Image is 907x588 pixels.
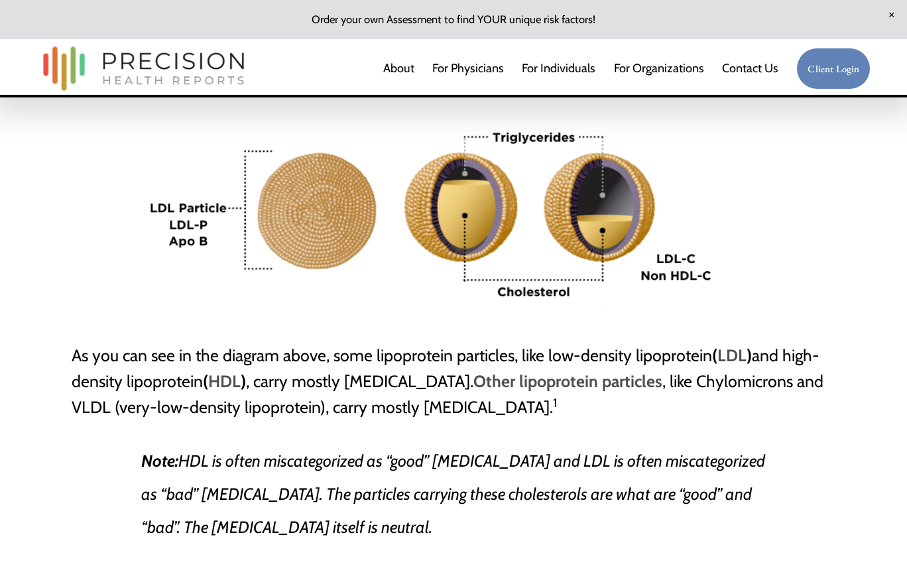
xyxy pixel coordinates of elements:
a: Client Login [796,48,871,89]
em: Note: [141,451,178,471]
a: About [383,55,414,82]
a: For Physicians [432,55,504,82]
a: LDL [717,345,747,365]
a: folder dropdown [614,55,704,82]
a: HDL [208,371,241,391]
span: For Organizations [614,56,704,80]
a: Other lipoprotein particles [473,371,662,391]
sup: 1 [553,395,557,410]
img: Precision Health Reports [36,40,251,97]
strong: ( ) [712,345,752,365]
em: HDL is often miscategorized as “good” [MEDICAL_DATA] and LDL is often miscategorized as “bad” [ME... [141,451,768,537]
span: As you can see in the diagram above, some lipoprotein particles, like low-density lipoprotein and... [72,345,823,418]
iframe: Chat Widget [841,524,907,588]
strong: ( ) [203,371,246,391]
a: For Individuals [522,55,595,82]
a: Contact Us [722,55,778,82]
